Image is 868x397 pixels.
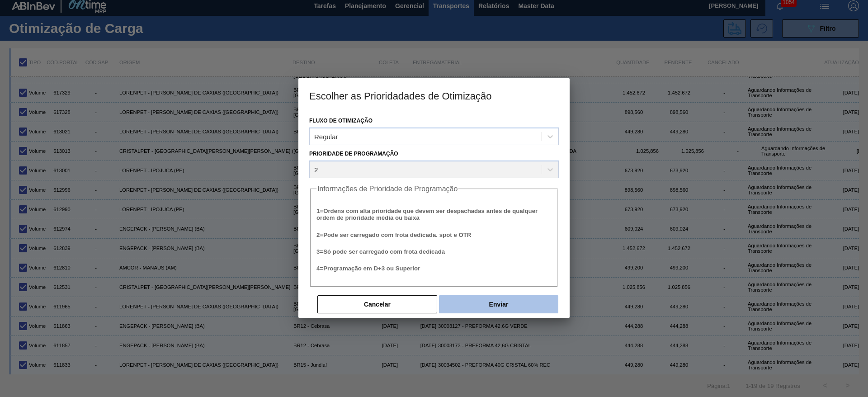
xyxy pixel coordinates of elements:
[316,185,458,193] legend: Informações de Prioridade de Programação
[309,118,373,124] label: Fluxo de Otimização
[316,232,552,238] h5: 2 = Pode ser carregado com frota dedicada. spot e OTR
[309,151,398,157] label: Prioridade de Programação
[439,295,558,313] button: Enviar
[317,295,437,313] button: Cancelar
[314,132,338,140] div: Regular
[316,265,552,272] h5: 4 = Programação em D+3 ou Superior
[316,248,552,255] h5: 3 = Só pode ser carregado com frota dedicada
[316,208,552,221] h5: 1 = Ordens com alta prioridade que devem ser despachadas antes de qualquer ordem de prioridade mé...
[298,78,570,113] h3: Escolher as Prioridadades de Otimização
